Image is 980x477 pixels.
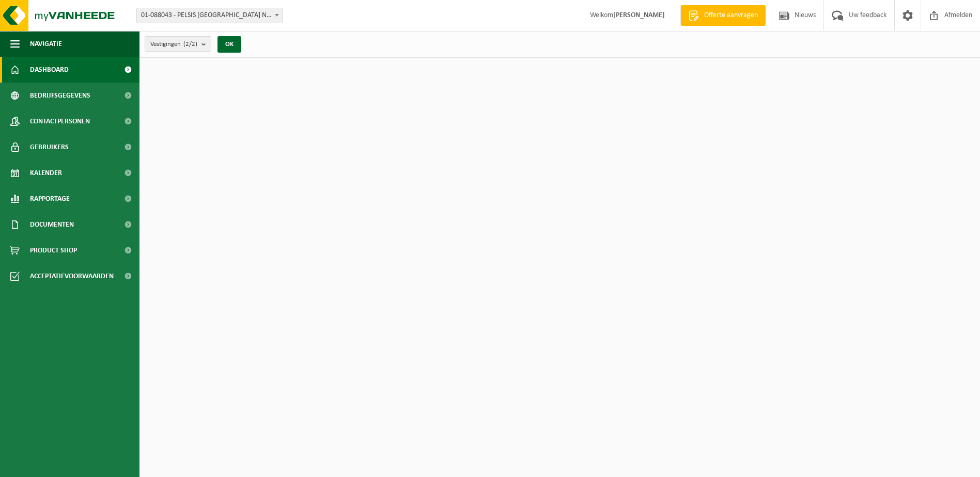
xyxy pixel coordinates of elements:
[136,8,283,23] span: 01-088043 - PELSIS BELGIUM NV - BORNEM
[30,134,69,160] span: Gebruikers
[613,11,665,19] strong: [PERSON_NAME]
[150,37,197,52] span: Vestigingen
[30,263,114,289] span: Acceptatievoorwaarden
[145,36,211,52] button: Vestigingen(2/2)
[217,36,241,53] button: OK
[30,212,74,237] span: Documenten
[30,108,90,134] span: Contactpersonen
[30,31,62,57] span: Navigatie
[183,41,197,47] count: (2/2)
[30,57,69,83] span: Dashboard
[30,186,70,212] span: Rapportage
[702,10,760,21] span: Offerte aanvragen
[30,160,62,186] span: Kalender
[680,5,766,26] a: Offerte aanvragen
[30,83,90,108] span: Bedrijfsgegevens
[30,237,77,263] span: Product Shop
[137,8,282,23] span: 01-088043 - PELSIS BELGIUM NV - BORNEM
